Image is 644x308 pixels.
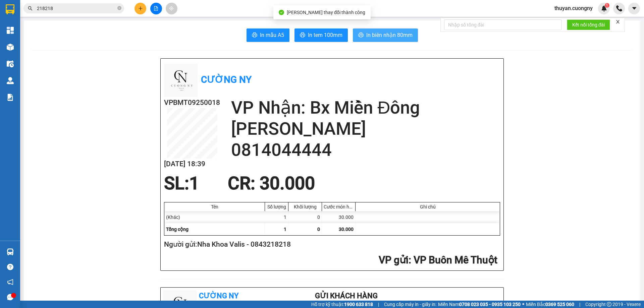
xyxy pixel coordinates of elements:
[166,227,189,232] span: Tổng cộng
[601,5,607,11] img: icon-new-feature
[164,253,497,267] h2: : VP Buôn Mê Thuột
[138,6,143,11] span: plus
[379,254,409,266] span: VP gửi
[150,3,162,14] button: file-add
[631,5,637,11] span: caret-down
[252,32,257,39] span: printer
[260,31,284,39] span: In mẫu A5
[628,3,640,14] button: caret-down
[353,28,418,42] button: printerIn biên nhận 80mm
[279,10,284,15] span: check-circle
[7,94,14,101] img: solution-icon
[247,28,289,42] button: printerIn mẫu A5
[615,19,620,24] span: close
[438,301,521,308] span: Miền Nam
[607,302,611,307] span: copyright
[164,211,265,223] div: (Khác)
[231,97,500,118] h2: VP Nhận: Bx Miền Đông
[444,19,561,30] input: Nhập số tổng đài
[265,211,288,223] div: 1
[459,302,521,307] strong: 0708 023 035 - 0935 103 250
[287,10,365,15] span: [PERSON_NAME] thay đổi thành công
[7,264,13,270] span: question-circle
[300,32,305,39] span: printer
[284,227,286,232] span: 1
[315,292,378,300] b: Gửi khách hàng
[317,227,320,232] span: 0
[358,32,364,39] span: printer
[166,204,263,209] div: Tên
[384,301,436,308] span: Cung cấp máy in - giấy in:
[522,303,524,306] span: ⚪️
[37,5,116,12] input: Tìm tên, số ĐT hoặc mã đơn
[201,74,252,85] b: Cường Ny
[7,27,14,34] img: dashboard-icon
[164,159,220,170] h2: [DATE] 18:39
[7,77,14,84] img: warehouse-icon
[366,31,413,39] span: In biên nhận 80mm
[7,248,14,255] img: warehouse-icon
[567,19,610,30] button: Kết nối tổng đài
[199,292,238,300] b: Cường Ny
[549,4,598,12] span: thuyan.cuongny
[164,173,189,194] span: SL:
[308,31,342,39] span: In tem 100mm
[605,3,609,8] sup: 1
[606,3,608,8] span: 1
[322,211,356,223] div: 30.000
[164,64,198,97] img: logo.jpg
[311,301,373,308] span: Hỗ trợ kỹ thuật:
[154,6,158,11] span: file-add
[28,6,33,11] span: search
[324,204,354,209] div: Cước món hàng
[164,97,220,108] h2: VPBMT09250018
[294,28,348,42] button: printerIn tem 100mm
[572,21,605,28] span: Kết nối tổng đài
[231,139,500,161] h2: 0814044444
[290,204,320,209] div: Khối lượng
[267,204,286,209] div: Số lượng
[231,118,500,139] h2: [PERSON_NAME]
[344,302,373,307] strong: 1900 633 818
[339,227,354,232] span: 30.000
[526,301,574,308] span: Miền Bắc
[7,294,13,300] span: message
[164,239,497,250] h2: Người gửi: Nha Khoa Valis - 0843218218
[545,302,574,307] strong: 0369 525 060
[288,211,322,223] div: 0
[166,3,177,14] button: aim
[135,3,146,14] button: plus
[6,4,14,14] img: logo-vxr
[117,5,121,12] span: close-circle
[117,6,121,10] span: close-circle
[378,301,379,308] span: |
[7,279,13,285] span: notification
[7,60,14,67] img: warehouse-icon
[616,5,622,11] img: phone-icon
[579,301,580,308] span: |
[228,173,315,194] span: CR : 30.000
[189,173,199,194] span: 1
[357,204,498,209] div: Ghi chú
[169,6,174,11] span: aim
[7,44,14,51] img: warehouse-icon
